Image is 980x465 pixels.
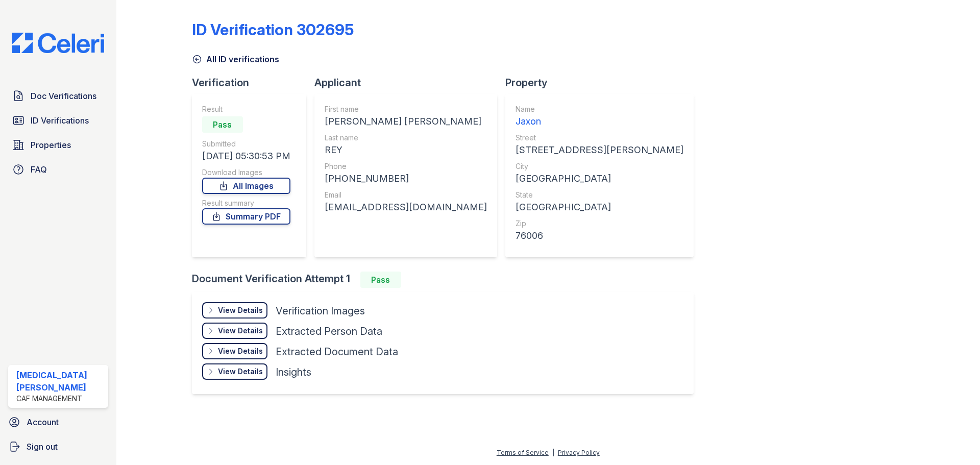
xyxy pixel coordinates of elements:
[192,20,354,39] div: ID Verification 302695
[516,172,683,186] div: [GEOGRAPHIC_DATA]
[202,139,290,149] div: Submitted
[325,190,487,200] div: Email
[516,161,683,172] div: City
[27,416,59,428] span: Account
[4,33,112,53] img: CE_Logo_Blue-a8612792a0a2168367f1c8372b55b34899dd931a85d93a1a3d3e32e68fde9ad4.png
[558,449,600,456] a: Privacy Policy
[31,163,47,176] span: FAQ
[31,90,96,102] span: Doc Verifications
[8,159,108,180] a: FAQ
[325,172,487,186] div: [PHONE_NUMBER]
[276,365,311,379] div: Insights
[202,208,290,225] a: Summary PDF
[516,229,683,243] div: 76006
[192,272,702,288] div: Document Verification Attempt 1
[516,104,683,129] a: Name Jaxon
[31,114,89,127] span: ID Verifications
[325,161,487,172] div: Phone
[192,53,279,65] a: All ID verifications
[516,143,683,157] div: [STREET_ADDRESS][PERSON_NAME]
[325,133,487,143] div: Last name
[202,178,290,194] a: All Images
[516,200,683,214] div: [GEOGRAPHIC_DATA]
[314,76,505,90] div: Applicant
[202,104,290,114] div: Result
[202,116,243,133] div: Pass
[8,110,108,131] a: ID Verifications
[8,135,108,155] a: Properties
[16,369,104,394] div: [MEDICAL_DATA][PERSON_NAME]
[202,198,290,208] div: Result summary
[276,324,382,338] div: Extracted Person Data
[16,394,104,404] div: CAF Management
[360,272,401,288] div: Pass
[325,114,487,129] div: [PERSON_NAME] [PERSON_NAME]
[276,304,365,318] div: Verification Images
[4,436,112,457] a: Sign out
[325,143,487,157] div: REY
[218,346,263,356] div: View Details
[218,366,263,377] div: View Details
[4,412,112,432] a: Account
[516,104,683,114] div: Name
[516,114,683,129] div: Jaxon
[325,200,487,214] div: [EMAIL_ADDRESS][DOMAIN_NAME]
[552,449,554,456] div: |
[31,139,71,151] span: Properties
[937,424,970,455] iframe: chat widget
[516,190,683,200] div: State
[505,76,702,90] div: Property
[8,86,108,106] a: Doc Verifications
[218,326,263,336] div: View Details
[192,76,314,90] div: Verification
[276,345,398,359] div: Extracted Document Data
[202,149,290,163] div: [DATE] 05:30:53 PM
[202,167,290,178] div: Download Images
[497,449,549,456] a: Terms of Service
[516,133,683,143] div: Street
[325,104,487,114] div: First name
[218,305,263,315] div: View Details
[516,218,683,229] div: Zip
[27,440,58,453] span: Sign out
